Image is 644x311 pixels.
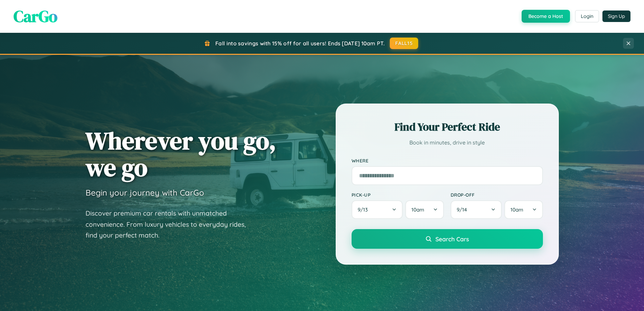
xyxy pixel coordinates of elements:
[504,200,543,219] button: 10am
[358,206,371,213] span: 9 / 13
[602,10,630,22] button: Sign Up
[215,40,385,47] span: Fall into savings with 15% off for all users! Ends [DATE] 10am PT.
[522,10,570,23] button: Become a Host
[86,208,255,241] p: Discover premium car rentals with unmatched convenience. From luxury vehicles to everyday rides, ...
[352,119,543,134] h2: Find Your Perfect Ride
[86,127,276,181] h1: Wherever you go, we go
[405,200,444,219] button: 10am
[575,10,599,22] button: Login
[86,187,204,198] h3: Begin your journey with CarGo
[510,206,523,213] span: 10am
[352,229,543,249] button: Search Cars
[352,200,403,219] button: 9/13
[352,138,543,148] p: Book in minutes, drive in style
[457,206,470,213] span: 9 / 14
[352,158,543,163] label: Where
[435,235,469,243] span: Search Cars
[451,192,543,198] label: Drop-off
[14,5,57,27] span: CarGo
[411,206,424,213] span: 10am
[451,200,502,219] button: 9/14
[352,192,444,198] label: Pick-up
[390,38,418,49] button: FALL15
